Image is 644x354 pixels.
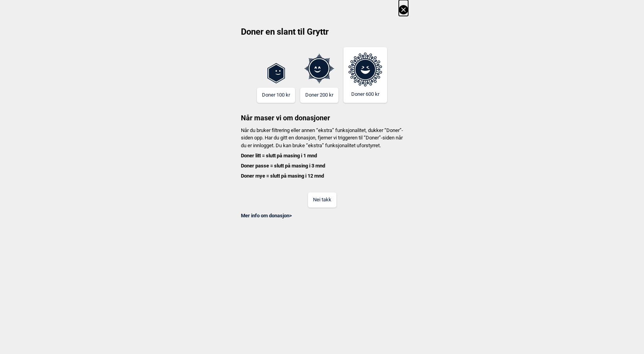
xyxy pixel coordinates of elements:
[241,213,292,218] a: Mer info om donasjon>
[236,127,408,180] p: Når du bruker filtrering eller annen “ekstra” funksjonalitet, dukker “Doner”-siden opp. Har du gi...
[308,192,336,208] button: Nei takk
[241,173,324,179] b: Doner mye = slutt på masing i 12 mnd
[300,88,338,103] button: Doner 200 kr
[343,47,387,103] button: Doner 600 kr
[241,163,325,169] b: Doner passe = slutt på masing i 3 mnd
[241,153,317,159] b: Doner litt = slutt på masing i 1 mnd
[236,103,408,123] h3: Når maser vi om donasjoner
[257,88,295,103] button: Doner 100 kr
[236,26,408,43] h2: Doner en slant til Gryttr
